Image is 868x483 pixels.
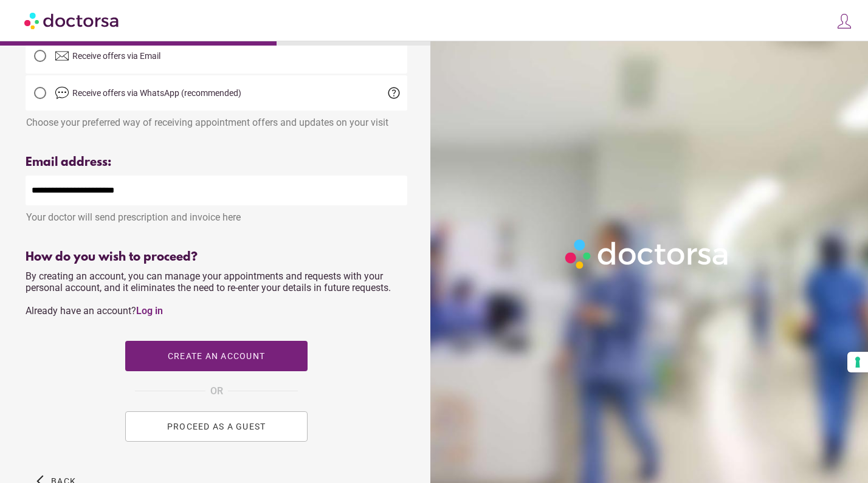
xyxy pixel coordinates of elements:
[125,411,308,442] button: PROCEED AS A GUEST
[210,383,223,399] span: OR
[26,111,407,128] div: Choose your preferred way of receiving appointment offers and updates on your visit
[72,51,160,61] span: Receive offers via Email
[168,351,265,361] span: Create an account
[24,7,120,34] img: Doctorsa.com
[26,156,407,170] div: Email address:
[26,270,391,317] span: By creating an account, you can manage your appointments and requests with your personal account,...
[26,205,407,223] div: Your doctor will send prescription and invoice here
[836,13,853,30] img: icons8-customer-100.png
[387,86,401,100] span: help
[72,88,241,98] span: Receive offers via WhatsApp (recommended)
[847,352,868,372] button: Your consent preferences for tracking technologies
[55,49,69,63] img: email
[136,305,163,317] a: Log in
[55,86,69,100] img: chat
[167,422,266,431] span: PROCEED AS A GUEST
[560,235,734,273] img: Logo-Doctorsa-trans-White-partial-flat.png
[125,341,308,371] button: Create an account
[26,250,407,264] div: How do you wish to proceed?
